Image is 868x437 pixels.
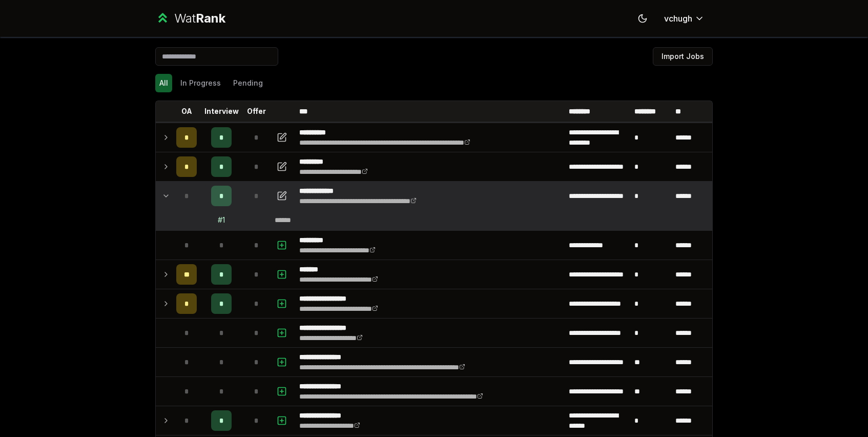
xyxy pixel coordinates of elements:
button: vchugh [656,9,713,28]
p: Interview [204,106,239,116]
p: Offer [247,106,266,116]
div: Wat [174,10,225,27]
div: # 1 [218,215,225,225]
span: Rank [196,11,225,26]
a: WatRank [155,10,225,27]
p: OA [181,106,192,116]
button: Import Jobs [653,47,713,66]
button: All [155,74,172,92]
button: Pending [229,74,267,92]
span: vchugh [664,12,692,25]
button: In Progress [176,74,225,92]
